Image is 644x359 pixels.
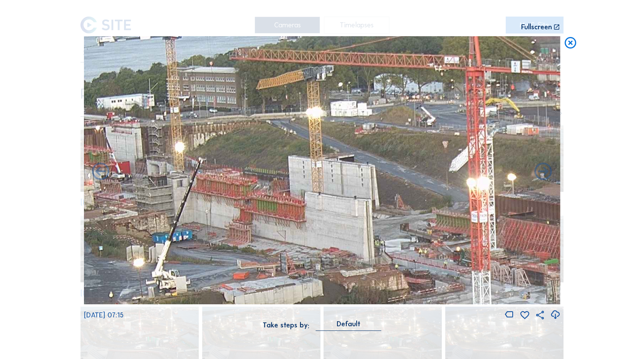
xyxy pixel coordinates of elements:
span: [DATE] 07:15 [84,311,124,319]
div: Fullscreen [521,23,552,31]
div: Default [316,320,382,331]
i: Back [533,162,554,183]
img: Image [84,36,560,304]
div: Take steps by: [263,322,309,329]
div: Default [337,320,361,327]
i: Forward [90,162,111,183]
